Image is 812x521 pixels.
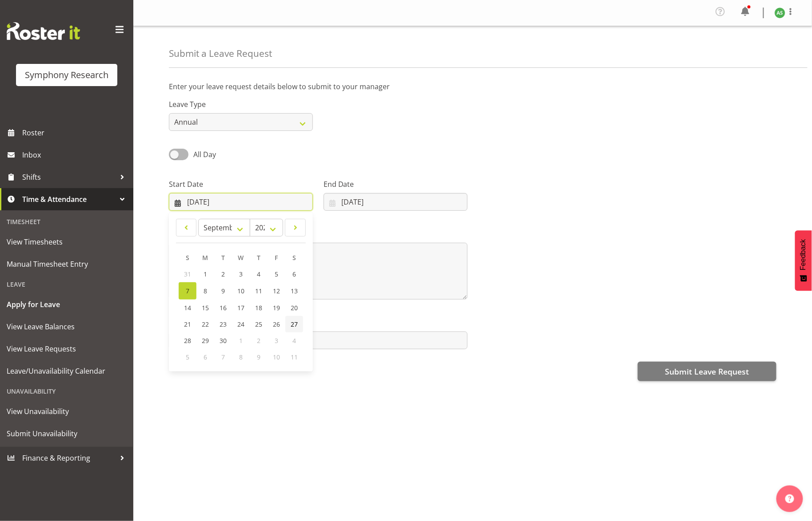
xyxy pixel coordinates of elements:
[638,362,776,381] button: Submit Leave Request
[196,332,214,349] a: 29
[257,270,260,278] span: 4
[324,193,468,211] input: Click to select...
[2,382,131,400] div: Unavailability
[214,332,232,349] a: 30
[292,253,296,262] span: S
[214,316,232,332] a: 23
[179,300,196,316] a: 14
[22,193,116,206] span: Time & Attendance
[275,270,278,278] span: 5
[7,342,127,355] span: View Leave Requests
[2,400,131,422] a: View Unavailability
[22,451,116,465] span: Finance & Reporting
[238,253,244,262] span: W
[775,8,785,18] img: ange-steiger11422.jpg
[239,353,243,361] span: 8
[196,266,214,282] a: 1
[204,353,207,361] span: 6
[179,316,196,332] a: 21
[2,316,131,338] a: View Leave Balances
[237,304,244,312] span: 17
[291,304,298,312] span: 20
[2,275,131,293] div: Leave
[268,282,285,300] a: 12
[7,320,127,333] span: View Leave Balances
[250,282,268,300] a: 11
[7,298,127,311] span: Apply for Leave
[221,270,225,278] span: 2
[186,253,189,262] span: S
[292,270,296,278] span: 6
[291,320,298,328] span: 27
[291,287,298,295] span: 13
[2,213,131,231] div: Timesheet
[232,316,250,332] a: 24
[239,336,243,345] span: 1
[324,179,468,189] label: End Date
[273,304,280,312] span: 19
[184,270,191,278] span: 31
[255,304,262,312] span: 18
[169,179,313,189] label: Start Date
[237,320,244,328] span: 24
[268,266,285,282] a: 5
[214,266,232,282] a: 2
[184,320,191,328] span: 21
[285,316,303,332] a: 27
[196,300,214,316] a: 15
[202,304,209,312] span: 15
[169,81,776,92] p: Enter your leave request details below to submit to your manager
[184,336,191,345] span: 28
[2,360,131,382] a: Leave/Unavailability Calendar
[239,270,243,278] span: 3
[22,170,116,184] span: Shifts
[202,336,209,345] span: 29
[204,270,207,278] span: 1
[7,364,127,378] span: Leave/Unavailability Calendar
[273,353,280,361] span: 10
[196,282,214,300] a: 8
[285,300,303,316] a: 20
[214,300,232,316] a: 16
[2,253,131,275] a: Manual Timesheet Entry
[204,287,207,295] span: 8
[169,48,272,59] h4: Submit a Leave Request
[255,287,262,295] span: 11
[250,266,268,282] a: 4
[202,253,208,262] span: M
[2,231,131,253] a: View Timesheets
[7,257,127,271] span: Manual Timesheet Entry
[257,336,260,345] span: 2
[268,316,285,332] a: 26
[275,336,278,345] span: 3
[232,266,250,282] a: 3
[25,68,108,82] div: Symphony Research
[7,235,127,249] span: View Timesheets
[202,320,209,328] span: 22
[186,353,189,361] span: 5
[275,253,278,262] span: F
[273,287,280,295] span: 12
[800,239,808,270] span: Feedback
[184,304,191,312] span: 14
[232,282,250,300] a: 10
[220,336,227,345] span: 30
[214,282,232,300] a: 9
[2,338,131,360] a: View Leave Requests
[179,282,196,300] a: 7
[221,253,225,262] span: T
[255,320,262,328] span: 25
[7,22,80,40] img: Rosterit website logo
[169,317,468,328] label: Attachment
[220,320,227,328] span: 23
[795,230,812,291] button: Feedback - Show survey
[186,287,189,295] span: 7
[285,266,303,282] a: 6
[169,193,313,211] input: Click to select...
[273,320,280,328] span: 26
[285,282,303,300] a: 13
[250,316,268,332] a: 25
[7,405,127,418] span: View Unavailability
[292,336,296,345] span: 4
[2,293,131,316] a: Apply for Leave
